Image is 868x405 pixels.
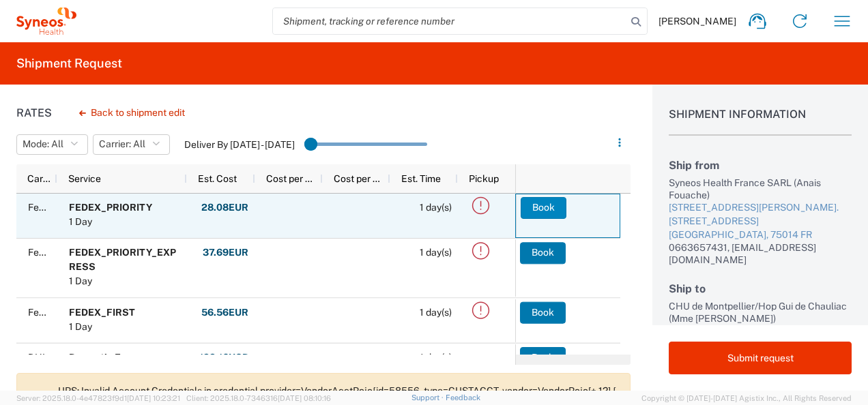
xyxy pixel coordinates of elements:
strong: 56.56 EUR [201,306,248,319]
span: Carrier: All [99,138,145,151]
span: 1 day(s) [420,247,452,258]
span: [PERSON_NAME] [659,15,736,27]
h2: Shipment Request [16,55,122,72]
span: Est. Time [401,173,441,184]
span: DHL [28,352,48,363]
span: Copyright © [DATE]-[DATE] Agistix Inc., All Rights Reserved [641,392,852,404]
button: 28.08EUR [201,197,249,219]
div: 1 Day [69,215,152,229]
span: [DATE] 10:23:21 [127,394,180,402]
a: Support [411,393,446,402]
span: 1 day(s) [420,202,452,213]
button: Book [520,301,566,323]
span: Mode: All [23,138,63,151]
b: FEDEX_PRIORITY [69,202,152,213]
strong: 37.69 EUR [203,246,248,259]
span: Service [68,173,101,184]
h2: Ship from [669,159,852,172]
h1: Shipment Information [669,108,852,136]
span: [DATE] 08:10:16 [278,394,331,402]
button: Book [521,197,566,219]
span: FedEx Express [28,307,93,318]
label: Deliver By [DATE] - [DATE] [184,138,295,151]
div: 0663657431, [EMAIL_ADDRESS][DOMAIN_NAME] [669,241,852,266]
span: FedEx Express [28,247,93,258]
button: Carrier: All [93,134,170,155]
div: [STREET_ADDRESS][PERSON_NAME]. [STREET_ADDRESS] [669,201,852,228]
span: Client: 2025.18.0-7346316 [186,394,331,402]
a: [STREET_ADDRESS][PERSON_NAME]. [STREET_ADDRESS][GEOGRAPHIC_DATA], 75014 FR [669,201,852,241]
span: Est. Cost [198,173,237,184]
button: Mode: All [16,134,88,155]
h2: Ship to [669,282,852,295]
span: 1 day(s) [420,352,452,363]
strong: 122.16 USD [199,351,249,364]
div: 1 Day [69,274,181,288]
span: Server: 2025.18.0-4e47823f9d1 [16,394,180,402]
button: Book [520,242,566,264]
span: Cost per Mile [334,173,385,184]
div: 1 Day [69,320,135,334]
strong: 28.08 EUR [201,201,248,214]
span: FedEx Express [28,202,93,213]
input: Shipment, tracking or reference number [273,8,626,34]
div: CHU de Montpellier/Hop Gui de Chauliac (Mme [PERSON_NAME]) [669,300,852,325]
b: FEDEX_PRIORITY_EXPRESS [69,247,176,272]
a: Feedback [446,393,480,402]
button: 122.16USD [199,347,250,369]
b: Domestic Express [69,352,151,363]
span: 1 day(s) [420,307,452,318]
span: Carrier [27,173,52,184]
button: 56.56EUR [201,301,249,323]
button: Book [520,347,566,369]
span: Cost per Mile [266,173,317,184]
button: 37.69EUR [202,242,249,264]
button: Submit request [669,342,852,374]
div: [GEOGRAPHIC_DATA], 75014 FR [669,228,852,242]
span: Pickup [469,173,499,184]
button: Back to shipment edit [68,101,196,125]
h1: Rates [16,106,52,119]
div: Syneos Health France SARL (Anais Fouache) [669,177,852,201]
b: FEDEX_FIRST [69,307,135,318]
